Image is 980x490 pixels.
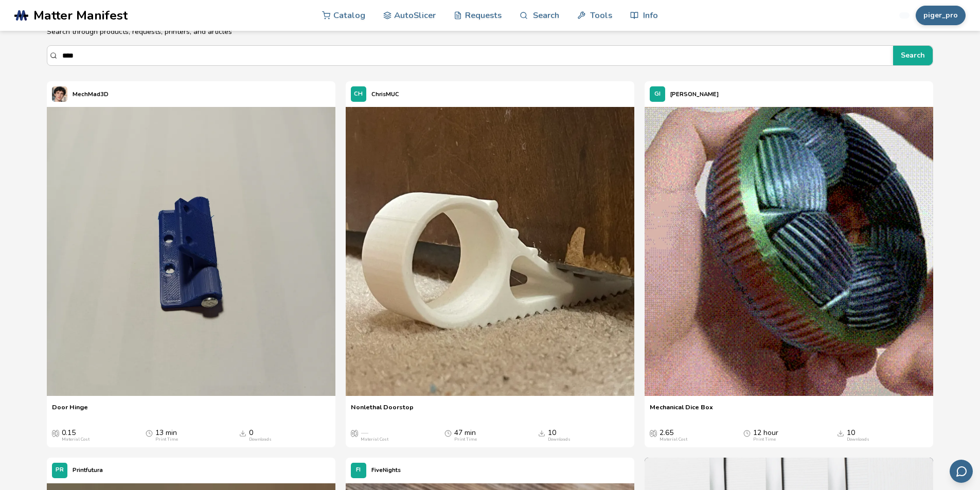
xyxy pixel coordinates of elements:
[753,429,778,442] div: 12 hour
[660,437,687,442] div: Material Cost
[548,437,571,442] div: Downloads
[155,429,178,442] div: 13 min
[548,429,571,442] div: 10
[454,429,477,442] div: 47 min
[73,465,103,476] p: Printfutura
[950,460,973,483] button: Send feedback via email
[893,46,933,65] button: Search
[743,429,751,437] span: Average Print Time
[454,437,477,442] div: Print Time
[47,81,114,107] a: MechMad3D's profileMechMad3D
[444,429,452,437] span: Average Print Time
[62,437,90,442] div: Material Cost
[62,429,90,442] div: 0.15
[249,429,272,442] div: 0
[73,89,109,100] p: MechMad3D
[52,403,88,419] a: Door Hinge
[249,437,272,442] div: Downloads
[654,91,661,98] span: GI
[670,89,719,100] p: [PERSON_NAME]
[351,429,358,437] span: Average Cost
[146,429,153,437] span: Average Print Time
[753,437,776,442] div: Print Time
[56,467,64,474] span: PR
[351,403,414,419] a: Nonlethal Doorstop
[650,429,657,437] span: Average Cost
[361,437,388,442] div: Material Cost
[356,467,361,474] span: FI
[371,89,399,100] p: ChrisMUC
[650,403,713,419] a: Mechanical Dice Box
[33,8,128,23] span: Matter Manifest
[47,26,934,37] p: Search through products, requests, printers, and articles
[660,429,687,442] div: 2.65
[354,91,363,98] span: CH
[239,429,246,437] span: Downloads
[361,429,368,437] span: —
[371,465,401,476] p: FiveNights
[155,437,178,442] div: Print Time
[52,429,59,437] span: Average Cost
[837,429,844,437] span: Downloads
[916,6,966,25] button: piger_pro
[847,429,869,442] div: 10
[52,86,67,102] img: MechMad3D's profile
[847,437,869,442] div: Downloads
[538,429,545,437] span: Downloads
[62,46,888,65] input: Search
